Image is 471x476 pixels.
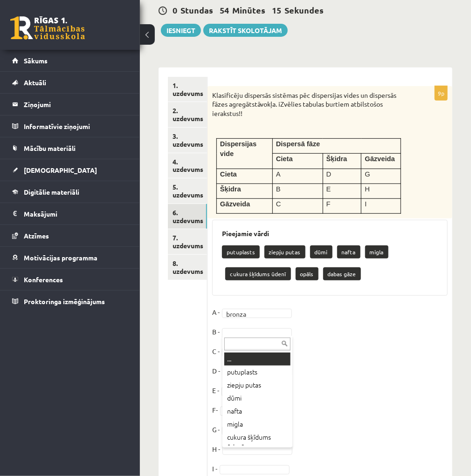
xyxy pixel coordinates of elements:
div: nafta [224,405,291,418]
div: putuplasts [224,366,291,379]
div: migla [224,418,291,431]
div: cukura šķīdums ūdenī [224,431,291,454]
div: ziepju putas [224,379,291,392]
div: dūmi [224,392,291,405]
div: ... [224,353,291,366]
